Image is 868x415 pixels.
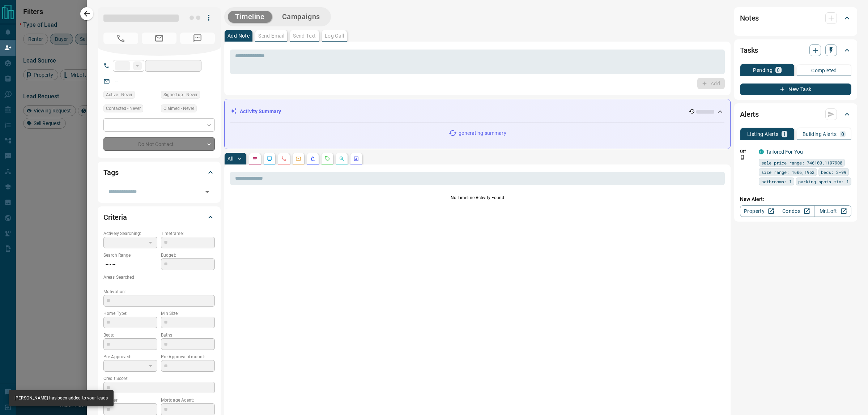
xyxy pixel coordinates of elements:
p: Min Size: [161,310,215,317]
p: 0 [777,68,780,73]
span: beds: 3-99 [821,168,846,176]
svg: Calls [281,156,287,162]
svg: Push Notification Only [740,155,745,160]
div: Tasks [740,42,851,59]
p: Completed [811,68,837,73]
svg: Requests [324,156,330,162]
button: New Task [740,84,851,95]
span: Contacted - Never [106,105,141,112]
p: New Alert: [740,196,851,203]
a: Condos [777,205,814,217]
p: Motivation: [103,288,215,295]
svg: Agent Actions [353,156,359,162]
p: Listing Alerts [747,132,779,137]
div: Criteria [103,209,215,226]
p: No Timeline Activity Found [230,194,725,201]
a: Property [740,205,777,217]
p: Add Note [227,33,250,38]
h2: Notes [740,12,759,24]
p: generating summary [459,129,506,137]
p: Home Type: [103,310,157,317]
a: Tailored For You [766,149,803,155]
span: No Number [103,33,138,44]
p: Search Range: [103,252,157,258]
h2: Tasks [740,44,758,56]
span: bathrooms: 1 [761,178,792,185]
span: Claimed - Never [163,105,194,112]
div: Notes [740,9,851,27]
span: size range: 1606,1962 [761,168,814,176]
p: Pending [753,68,773,73]
p: Actively Searching: [103,230,157,237]
p: 0 [841,132,844,137]
div: Do Not Contact [103,137,215,151]
p: Credit Score: [103,375,215,382]
div: Activity Summary [230,105,724,118]
div: [PERSON_NAME] has been added to your leads [14,392,108,404]
div: Alerts [740,106,851,123]
p: All [227,156,233,161]
h2: Criteria [103,211,127,223]
p: Pre-Approved: [103,354,157,360]
h2: Alerts [740,108,759,120]
button: Campaigns [275,11,327,23]
p: Areas Searched: [103,274,215,281]
p: Baths: [161,332,215,338]
p: Budget: [161,252,215,258]
h2: Tags [103,167,118,178]
p: Building Alerts [803,132,837,137]
span: sale price range: 746100,1197900 [761,159,842,166]
svg: Listing Alerts [310,156,316,162]
span: No Email [142,33,176,44]
div: condos.ca [759,149,764,154]
p: Activity Summary [240,108,281,115]
p: Off [740,148,754,155]
p: -- - -- [103,258,157,270]
p: Lawyer: [103,397,157,403]
p: Beds: [103,332,157,338]
button: Open [202,187,212,197]
p: Pre-Approval Amount: [161,354,215,360]
a: -- [115,78,118,84]
p: 1 [783,132,786,137]
span: No Number [180,33,215,44]
span: parking spots min: 1 [798,178,849,185]
p: Mortgage Agent: [161,397,215,403]
button: Timeline [228,11,272,23]
a: Mr.Loft [814,205,851,217]
span: Signed up - Never [163,91,197,98]
svg: Emails [295,156,301,162]
p: Timeframe: [161,230,215,237]
svg: Lead Browsing Activity [267,156,272,162]
svg: Notes [252,156,258,162]
svg: Opportunities [339,156,345,162]
span: Active - Never [106,91,132,98]
div: Tags [103,164,215,181]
